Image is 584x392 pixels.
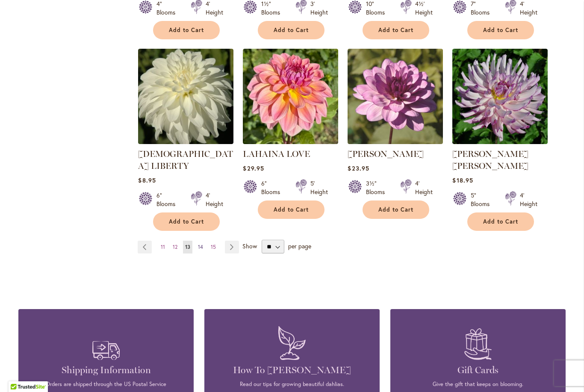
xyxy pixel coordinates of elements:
[185,244,190,250] span: 13
[217,380,367,388] p: Read our tips for growing beautiful dahlias.
[378,206,413,213] span: Add to Cart
[258,200,324,219] button: Add to Cart
[242,242,257,250] span: Show
[138,176,156,184] span: $8.95
[243,49,338,144] img: LAHAINA LOVE
[156,191,180,208] div: 6" Blooms
[274,206,309,213] span: Add to Cart
[211,244,216,250] span: 15
[310,179,328,196] div: 5' Height
[471,191,495,208] div: 5" Blooms
[288,242,311,250] span: per page
[153,212,220,231] button: Add to Cart
[196,241,205,253] a: 14
[467,212,534,231] button: Add to Cart
[348,49,443,144] img: LAUREN MICHELE
[173,244,177,250] span: 12
[452,149,528,171] a: [PERSON_NAME] [PERSON_NAME]
[452,176,473,184] span: $18.95
[6,362,30,386] iframe: Launch Accessibility Center
[261,179,285,196] div: 6" Blooms
[209,241,218,253] a: 15
[138,149,233,171] a: [DEMOGRAPHIC_DATA] LIBERTY
[378,27,413,34] span: Add to Cart
[363,200,429,219] button: Add to Cart
[243,149,310,159] a: LAHAINA LOVE
[363,21,429,39] button: Add to Cart
[348,138,443,146] a: LAUREN MICHELE
[520,191,537,208] div: 4' Height
[171,241,180,253] a: 12
[206,191,223,208] div: 4' Height
[243,138,338,146] a: LAHAINA LOVE
[366,179,390,196] div: 3½" Blooms
[467,21,534,39] button: Add to Cart
[274,27,309,34] span: Add to Cart
[169,218,204,225] span: Add to Cart
[452,138,548,146] a: LEILA SAVANNA ROSE
[217,364,367,376] h4: How To [PERSON_NAME]
[403,364,553,376] h4: Gift Cards
[138,138,233,146] a: LADY LIBERTY
[31,380,181,388] p: Orders are shipped through the US Postal Service
[348,149,424,159] a: [PERSON_NAME]
[161,244,165,250] span: 11
[153,21,220,39] button: Add to Cart
[452,49,548,144] img: LEILA SAVANNA ROSE
[483,218,518,225] span: Add to Cart
[198,244,203,250] span: 14
[169,27,204,34] span: Add to Cart
[348,164,369,172] span: $23.95
[403,380,553,388] p: Give the gift that keeps on blooming.
[483,27,518,34] span: Add to Cart
[159,241,167,253] a: 11
[415,179,433,196] div: 4' Height
[258,21,324,39] button: Add to Cart
[31,364,181,376] h4: Shipping Information
[138,49,233,144] img: LADY LIBERTY
[243,164,264,172] span: $29.95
